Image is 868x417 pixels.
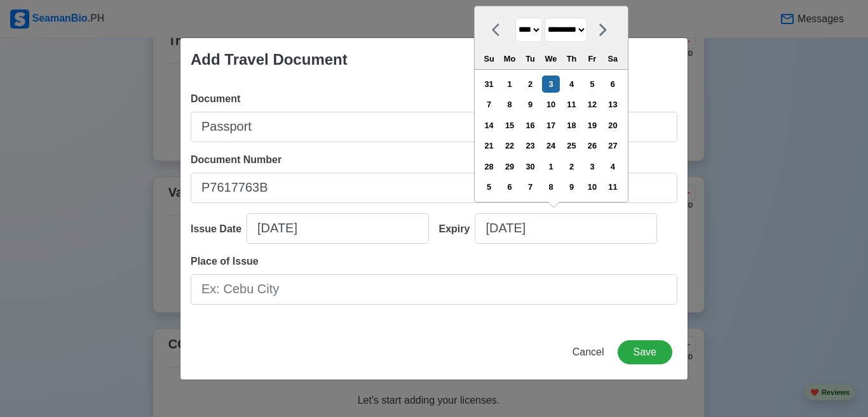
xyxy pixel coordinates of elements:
[542,137,559,154] div: Choose Wednesday, September 24th, 2025
[583,178,600,195] div: Choose Friday, October 10th, 2025
[583,158,600,175] div: Choose Friday, October 3rd, 2025
[522,137,539,154] div: Choose Tuesday, September 23rd, 2025
[618,340,672,364] button: Save
[542,117,559,134] div: Choose Wednesday, September 17th, 2025
[604,96,621,113] div: Choose Saturday, September 13th, 2025
[563,158,580,175] div: Choose Thursday, October 2nd, 2025
[480,117,498,134] div: Choose Sunday, September 14th, 2025
[501,137,518,154] div: Choose Monday, September 22nd, 2025
[191,256,259,267] span: Place of Issue
[583,96,600,113] div: Choose Friday, September 12th, 2025
[480,50,498,67] div: Su
[563,178,580,195] div: Choose Thursday, October 9th, 2025
[563,137,580,154] div: Choose Thursday, September 25th, 2025
[501,96,518,113] div: Choose Monday, September 8th, 2025
[564,340,613,364] button: Cancel
[522,76,539,93] div: Choose Tuesday, September 2nd, 2025
[439,222,475,237] div: Expiry
[480,96,498,113] div: Choose Sunday, September 7th, 2025
[542,76,559,93] div: Choose Wednesday, September 3rd, 2025
[542,96,559,113] div: Choose Wednesday, September 10th, 2025
[501,117,518,134] div: Choose Monday, September 15th, 2025
[191,48,348,71] div: Add Travel Document
[501,158,518,175] div: Choose Monday, September 29th, 2025
[522,117,539,134] div: Choose Tuesday, September 16th, 2025
[563,76,580,93] div: Choose Thursday, September 4th, 2025
[191,154,281,165] span: Document Number
[542,50,559,67] div: We
[604,158,621,175] div: Choose Saturday, October 4th, 2025
[583,50,600,67] div: Fr
[480,158,498,175] div: Choose Sunday, September 28th, 2025
[583,137,600,154] div: Choose Friday, September 26th, 2025
[563,117,580,134] div: Choose Thursday, September 18th, 2025
[563,96,580,113] div: Choose Thursday, September 11th, 2025
[501,50,518,67] div: Mo
[604,137,621,154] div: Choose Saturday, September 27th, 2025
[573,347,604,357] span: Cancel
[542,178,559,195] div: Choose Wednesday, October 8th, 2025
[480,76,498,93] div: Choose Sunday, August 31st, 2025
[501,178,518,195] div: Choose Monday, October 6th, 2025
[522,50,539,67] div: Tu
[478,74,623,197] div: month 2025-09
[583,117,600,134] div: Choose Friday, September 19th, 2025
[191,274,677,305] input: Ex: Cebu City
[191,112,677,142] input: Ex: Passport
[522,178,539,195] div: Choose Tuesday, October 7th, 2025
[191,93,240,104] span: Document
[501,76,518,93] div: Choose Monday, September 1st, 2025
[522,158,539,175] div: Choose Tuesday, September 30th, 2025
[522,96,539,113] div: Choose Tuesday, September 9th, 2025
[563,50,580,67] div: Th
[480,137,498,154] div: Choose Sunday, September 21st, 2025
[604,76,621,93] div: Choose Saturday, September 6th, 2025
[191,173,677,203] input: Ex: P12345678B
[604,50,621,67] div: Sa
[604,117,621,134] div: Choose Saturday, September 20th, 2025
[604,178,621,195] div: Choose Saturday, October 11th, 2025
[542,158,559,175] div: Choose Wednesday, October 1st, 2025
[191,222,247,237] div: Issue Date
[480,178,498,195] div: Choose Sunday, October 5th, 2025
[583,76,600,93] div: Choose Friday, September 5th, 2025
